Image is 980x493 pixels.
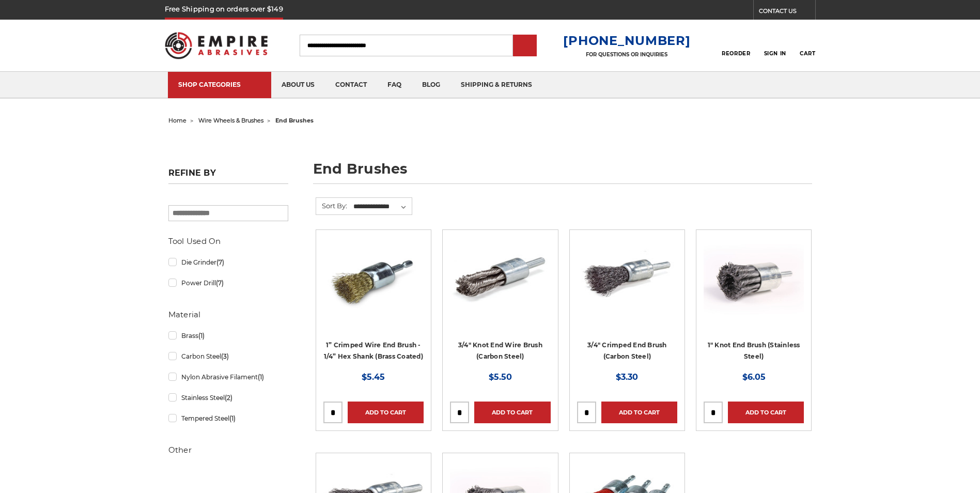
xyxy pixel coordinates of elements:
[221,352,229,360] span: (3)
[258,373,264,381] span: (1)
[168,235,288,248] h5: Tool Used On
[168,389,288,407] a: Stainless Steel(2)
[704,237,804,369] a: Knotted End Brush
[165,25,268,66] img: Empire Abrasives
[275,117,314,124] span: end brushes
[450,237,550,369] a: Twist Knot End Brush
[313,162,812,184] h1: end brushes
[800,34,815,57] a: Cart
[474,402,550,423] a: Add to Cart
[577,237,677,320] img: 3/4" Crimped End Brush (Carbon Steel)
[563,33,690,48] a: [PHONE_NUMBER]
[323,237,424,320] img: brass coated 1 inch end brush
[704,237,804,320] img: Knotted End Brush
[225,394,232,402] span: (2)
[489,372,512,382] span: $5.50
[168,253,288,271] a: Die Grinder(7)
[271,72,325,98] a: about us
[616,372,638,382] span: $3.30
[198,117,263,124] a: wire wheels & brushes
[216,279,224,287] span: (7)
[722,34,750,56] a: Reorder
[764,50,786,57] span: Sign In
[450,72,542,98] a: shipping & returns
[168,117,186,124] a: home
[412,72,450,98] a: blog
[348,402,424,423] a: Add to Cart
[316,198,347,213] label: Sort By:
[563,51,690,58] p: FOR QUESTIONS OR INQUIRIES
[168,368,288,386] a: Nylon Abrasive Filament(1)
[377,72,412,98] a: faq
[168,309,288,321] h5: Material
[168,347,288,365] a: Carbon Steel(3)
[168,274,288,292] a: Power Drill(7)
[577,237,677,369] a: 3/4" Crimped End Brush (Carbon Steel)
[352,199,412,214] select: Sort By:
[168,168,288,184] h5: Refine by
[450,237,550,320] img: Twist Knot End Brush
[728,402,804,423] a: Add to Cart
[800,50,815,57] span: Cart
[178,81,261,88] div: SHOP CATEGORIES
[759,5,815,20] a: CONTACT US
[229,414,236,422] span: (1)
[742,372,766,382] span: $6.05
[168,409,288,427] a: Tempered Steel(1)
[323,237,424,369] a: brass coated 1 inch end brush
[362,372,385,382] span: $5.45
[168,444,288,456] h5: Other
[325,72,377,98] a: contact
[601,402,677,423] a: Add to Cart
[515,36,535,56] input: Submit
[168,327,288,345] a: Brass(1)
[198,332,205,340] span: (1)
[216,258,224,266] span: (7)
[722,50,750,57] span: Reorder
